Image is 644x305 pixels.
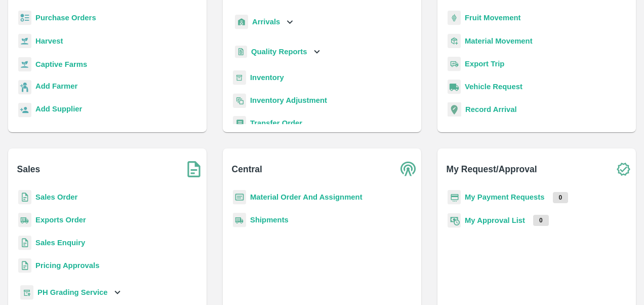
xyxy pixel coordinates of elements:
[35,81,77,94] a: Add Farmer
[448,57,461,71] img: delivery
[181,157,207,182] img: soSales
[396,157,421,182] img: central
[35,105,82,113] b: Add Supplier
[447,162,537,176] b: My Request/Approval
[250,119,302,127] a: Transfer Order
[18,258,31,273] img: sales
[18,281,123,304] div: PH Grading Service
[533,215,549,226] p: 0
[251,48,307,56] b: Quality Reports
[448,102,461,117] img: recordArrival
[250,216,289,224] a: Shipments
[35,261,99,270] a: Pricing Approvals
[235,46,247,58] img: qualityReport
[18,80,31,95] img: farmer
[18,57,31,72] img: harvest
[233,213,246,227] img: shipments
[35,103,82,117] a: Add Supplier
[233,70,246,85] img: whInventory
[35,14,96,22] a: Purchase Orders
[20,285,33,300] img: whTracker
[465,60,504,68] a: Export Trip
[233,93,246,108] img: inventory
[465,105,517,113] a: Record Arrival
[252,18,280,26] b: Arrivals
[35,82,77,90] b: Add Farmer
[35,216,86,224] a: Exports Order
[35,239,85,247] a: Sales Enquiry
[37,288,108,296] b: PH Grading Service
[17,162,41,176] b: Sales
[448,190,461,205] img: payment
[233,116,246,131] img: whTransfer
[18,213,31,227] img: shipments
[448,213,461,228] img: approval
[448,33,461,49] img: material
[35,193,77,201] a: Sales Order
[233,11,296,33] div: Arrivals
[448,80,461,94] img: vehicle
[18,33,31,49] img: harvest
[611,157,636,182] img: check
[18,103,31,118] img: supplier
[250,73,284,82] a: Inventory
[465,37,533,45] a: Material Movement
[465,193,545,201] a: My Payment Requests
[250,96,327,104] a: Inventory Adjustment
[232,162,262,176] b: Central
[18,236,31,250] img: sales
[250,193,363,201] a: Material Order And Assignment
[235,15,248,29] img: whArrival
[553,192,569,203] p: 0
[465,14,521,22] a: Fruit Movement
[233,190,246,205] img: centralMaterial
[448,11,461,25] img: fruit
[18,190,31,205] img: sales
[233,42,323,62] div: Quality Reports
[465,216,525,224] a: My Approval List
[35,37,63,45] a: Harvest
[18,11,31,25] img: reciept
[35,60,87,68] a: Captive Farms
[465,83,522,91] a: Vehicle Request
